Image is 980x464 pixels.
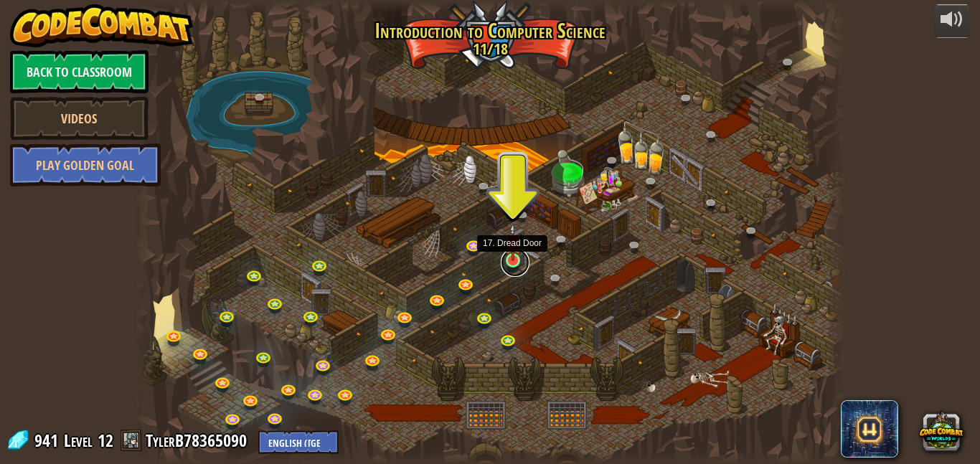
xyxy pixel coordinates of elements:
[10,97,149,140] a: Videos
[98,429,113,452] span: 12
[10,4,194,47] img: CodeCombat - Learn how to code by playing a game
[504,223,521,262] img: level-banner-unstarted.png
[64,429,93,453] span: Level
[146,429,251,452] a: TylerB78365090
[10,143,161,186] a: Play Golden Goal
[34,429,62,452] span: 941
[10,50,149,93] a: Back to Classroom
[934,4,970,38] button: Adjust volume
